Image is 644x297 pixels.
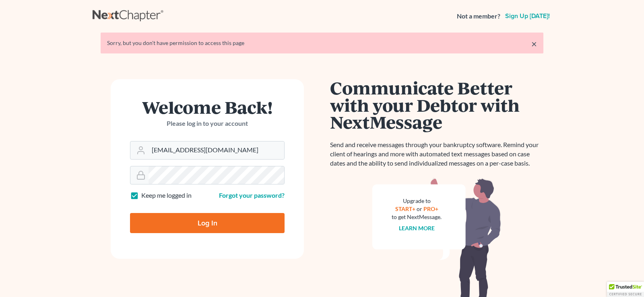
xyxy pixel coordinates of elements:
a: START+ [395,205,415,212]
div: to get NextMessage. [392,213,442,221]
div: Upgrade to [392,197,442,205]
input: Email Address [149,141,284,159]
h1: Communicate Better with your Debtor with NextMessage [330,79,543,131]
div: TrustedSite Certified [607,282,644,297]
h1: Welcome Back! [130,98,285,116]
span: or [417,205,422,212]
a: Sign up [DATE]! [504,13,551,19]
input: Log In [130,213,285,233]
label: Keep me logged in [141,191,192,200]
strong: Not a member? [457,12,500,21]
p: Send and receive messages through your bankruptcy software. Remind your client of hearings and mo... [330,140,543,168]
p: Please log in to your account [130,119,285,128]
a: PRO+ [423,205,438,212]
a: × [531,39,537,49]
a: Forgot your password? [219,191,285,199]
a: Learn more [399,225,435,231]
div: Sorry, but you don't have permission to access this page [107,39,537,47]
